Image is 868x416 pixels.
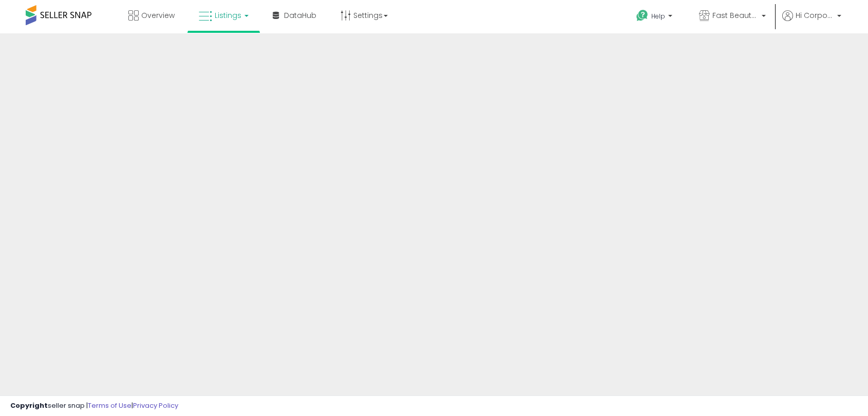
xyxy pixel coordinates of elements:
a: Terms of Use [88,401,131,410]
span: Overview [141,10,175,21]
a: Hi Corporate [782,10,841,33]
i: Get Help [636,9,649,22]
span: Hi Corporate [796,10,834,21]
span: Fast Beauty ([GEOGRAPHIC_DATA]) [712,10,759,21]
span: DataHub [284,10,316,21]
div: seller snap | | [10,401,178,411]
a: Privacy Policy [133,401,178,410]
span: Help [651,12,665,21]
span: Listings [215,10,241,21]
strong: Copyright [10,401,48,410]
a: Help [628,2,683,33]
